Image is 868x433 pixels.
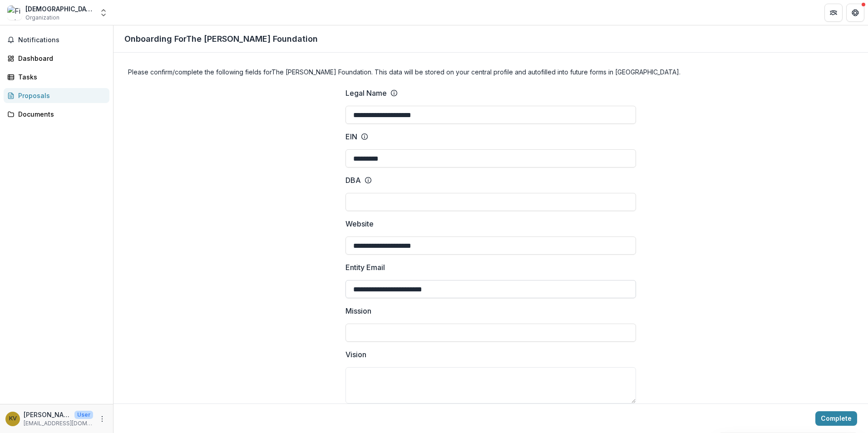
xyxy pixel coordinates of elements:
[846,4,864,22] button: Get Help
[18,91,102,100] div: Proposals
[345,175,361,186] p: DBA
[18,54,102,63] div: Dashboard
[345,218,374,229] p: Website
[18,36,106,44] span: Notifications
[345,131,357,142] p: EIN
[128,67,853,77] h4: Please confirm/complete the following fields for The [PERSON_NAME] Foundation . This data will be...
[4,88,109,103] a: Proposals
[4,33,109,47] button: Notifications
[25,14,59,22] span: Organization
[4,107,109,122] a: Documents
[124,33,318,45] p: Onboarding For The [PERSON_NAME] Foundation
[18,109,102,119] div: Documents
[4,51,109,66] a: Dashboard
[4,69,109,84] a: Tasks
[18,72,102,82] div: Tasks
[97,4,110,22] button: Open entity switcher
[345,349,366,360] p: Vision
[345,262,385,273] p: Entity Email
[824,4,843,22] button: Partners
[25,4,94,14] div: [DEMOGRAPHIC_DATA]
[345,88,387,98] p: Legal Name
[24,410,71,419] p: [PERSON_NAME]
[97,413,108,424] button: More
[7,5,22,20] img: First Lutheran Church
[345,305,371,316] p: Mission
[9,416,17,422] div: Kathleen Vaughn
[24,419,93,428] p: [EMAIL_ADDRESS][DOMAIN_NAME]
[74,411,93,419] p: User
[815,411,857,426] button: Complete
